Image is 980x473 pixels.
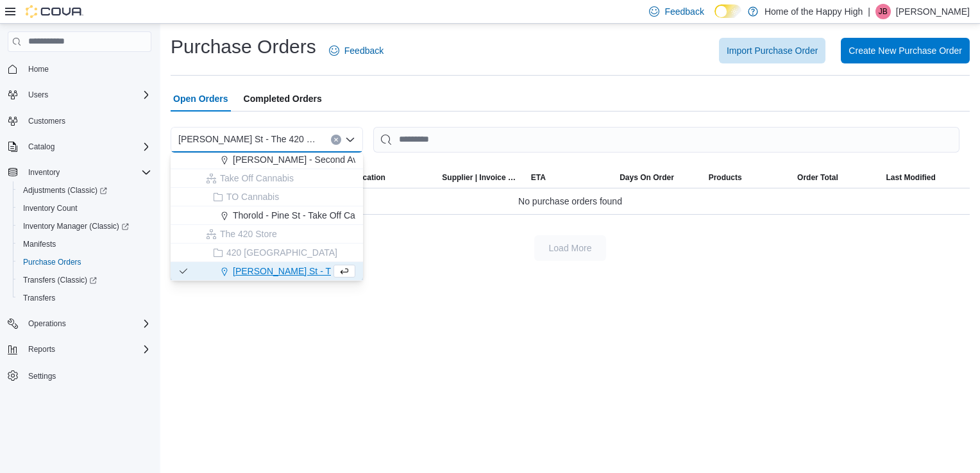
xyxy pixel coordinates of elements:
span: Inventory Count [23,203,78,213]
span: 420 [GEOGRAPHIC_DATA] [226,246,337,259]
span: Last Modified [886,172,936,183]
button: Last Modified [881,167,970,188]
button: [PERSON_NAME] St - The 420 Store [171,262,363,281]
span: Feedback [664,5,704,18]
a: Customers [23,113,71,129]
button: Settings [3,366,156,385]
button: Close list of options [345,135,355,145]
span: Dark Mode [714,18,715,19]
div: Jeroen Brasz [875,4,891,19]
span: Adjustments (Classic) [23,185,107,195]
span: Operations [28,319,66,329]
span: Products [709,172,742,183]
p: Home of the Happy High [765,4,863,19]
span: Settings [23,367,151,383]
nav: Complex example [8,54,151,419]
a: Home [23,62,54,77]
span: [PERSON_NAME] St - The 420 Store [178,131,318,147]
button: Take Off Cannabis [171,169,363,188]
a: Adjustments (Classic) [13,181,156,199]
span: Inventory [23,165,151,180]
p: [PERSON_NAME] [896,4,970,19]
span: No purchase orders found [518,194,622,209]
button: Create New Purchase Order [841,38,970,63]
button: Catalog [3,138,156,156]
a: Adjustments (Classic) [18,183,112,198]
span: Users [28,90,48,100]
a: Purchase Orders [18,254,87,270]
button: Operations [23,316,71,331]
span: Inventory Manager (Classic) [18,219,151,234]
button: Home [3,60,156,78]
button: Inventory [3,163,156,181]
span: Customers [28,116,65,126]
span: Manifests [23,239,56,249]
button: [PERSON_NAME] - Second Ave - Prairie Records [171,151,363,169]
span: Users [23,87,151,103]
span: Catalog [23,139,151,154]
span: JB [879,4,888,19]
button: Inventory Count [13,199,156,217]
span: Load More [549,242,592,254]
button: Users [3,86,156,104]
button: Users [23,87,53,103]
span: Days On Order [620,172,674,183]
a: Inventory Count [18,201,83,216]
button: Manifests [13,235,156,253]
span: Reports [28,344,55,354]
button: Purchase Orders [13,253,156,271]
a: Transfers (Classic) [18,272,102,288]
a: Manifests [18,236,61,252]
button: Operations [3,315,156,333]
span: [PERSON_NAME] St - The 420 Store [233,265,382,278]
span: Import Purchase Order [727,44,818,57]
button: Products [704,167,792,188]
span: The 420 Store [220,228,277,240]
span: Transfers (Classic) [18,272,151,288]
span: Reports [23,342,151,357]
span: Inventory Count [18,201,151,216]
span: Transfers [18,290,151,306]
button: ETA [526,167,614,188]
button: Supplier | Invoice Number [437,167,525,188]
div: Location [353,172,385,183]
span: Customers [23,113,151,129]
span: Open Orders [173,86,228,112]
span: Settings [28,371,56,381]
span: Take Off Cannabis [220,172,294,185]
button: Location [348,167,437,188]
span: Home [23,61,151,77]
span: Home [28,64,49,74]
span: Adjustments (Classic) [18,183,151,198]
span: Create New Purchase Order [849,44,962,57]
span: Purchase Orders [23,257,81,267]
span: Purchase Orders [18,254,151,270]
button: Thorold - Pine St - Take Off Cannabis [171,206,363,225]
button: Load More [534,235,606,261]
span: ETA [531,172,546,183]
button: Catalog [23,139,60,154]
a: Transfers (Classic) [13,271,156,289]
img: Cova [26,5,83,18]
input: This is a search bar. After typing your query, hit enter to filter the results lower in the page. [373,127,959,153]
button: Reports [3,340,156,358]
span: Feedback [344,44,384,57]
span: Operations [23,316,151,331]
button: Days On Order [614,167,703,188]
a: Feedback [324,38,389,63]
a: Inventory Manager (Classic) [18,219,134,234]
button: The 420 Store [171,225,363,244]
a: Transfers [18,290,60,306]
button: Import Purchase Order [719,38,825,63]
button: Customers [3,112,156,130]
button: Reports [23,342,60,357]
p: | [868,4,870,19]
button: Clear input [331,135,341,145]
button: Order Total [792,167,881,188]
button: Inventory [23,165,65,180]
span: Order Total [797,172,838,183]
span: Manifests [18,236,151,252]
span: Supplier | Invoice Number [442,172,520,183]
span: Catalog [28,142,55,152]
